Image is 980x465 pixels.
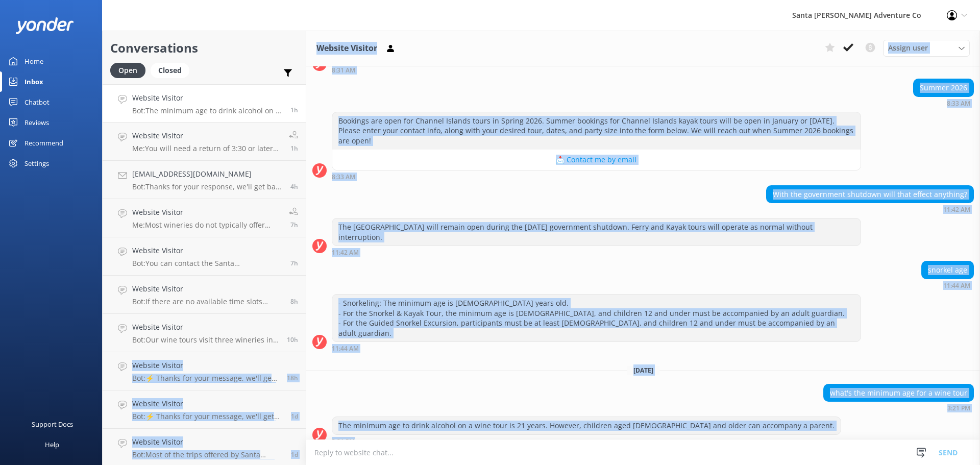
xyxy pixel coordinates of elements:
strong: 8:31 AM [332,67,355,74]
h4: Website Visitor [132,436,283,448]
h4: Website Visitor [132,283,283,295]
h4: Website Visitor [132,245,283,256]
div: Support Docs [32,414,73,434]
strong: 8:33 AM [332,174,355,180]
p: Bot: Thanks for your response, we'll get back to you as soon as we can during opening hours. [132,182,283,191]
div: Oct 09 2025 11:44am (UTC -07:00) America/Tijuana [332,345,861,352]
strong: 11:44 AM [943,283,970,289]
div: Oct 13 2025 03:21pm (UTC -07:00) America/Tijuana [332,437,841,445]
span: [DATE] [627,366,659,375]
a: Website VisitorBot:The minimum age to drink alcohol on a wine tour is 21 years. However, children... [103,84,306,123]
div: Help [45,434,59,455]
p: Me: You will need a return of 3:30 or later for a 10:30 adv tour [132,144,281,153]
div: Summer 2026 [914,79,973,96]
span: Oct 12 2025 01:35pm (UTC -07:00) America/Tijuana [291,412,298,421]
a: Website VisitorBot:⚡ Thanks for your message, we'll get back to you as soon as we can. You're als... [103,390,306,429]
span: Oct 13 2025 02:42pm (UTC -07:00) America/Tijuana [290,144,298,153]
div: Chatbot [24,92,50,112]
a: Open [110,64,151,76]
a: Website VisitorMe:Most wineries do not typically offer behind the scenes wine tours for standard ... [103,199,306,237]
div: Open [110,63,145,78]
div: Oct 09 2025 11:42am (UTC -07:00) America/Tijuana [332,249,861,256]
h4: Website Visitor [132,92,283,104]
div: The minimum age to drink alcohol on a wine tour is 21 years. However, children aged [DEMOGRAPHIC_... [332,417,841,434]
span: Oct 13 2025 08:43am (UTC -07:00) America/Tijuana [290,259,298,267]
h4: [EMAIL_ADDRESS][DOMAIN_NAME] [132,168,283,180]
button: 📩 Contact me by email [332,150,861,170]
div: With the government shutdown will that effect anything? [767,186,973,203]
span: Oct 13 2025 06:06am (UTC -07:00) America/Tijuana [287,335,298,344]
div: - Snorkeling: The minimum age is [DEMOGRAPHIC_DATA] years old. - For the Snorkel & Kayak Tour, th... [332,295,861,341]
strong: 8:33 AM [947,101,970,107]
span: Oct 13 2025 03:21pm (UTC -07:00) America/Tijuana [290,106,298,114]
div: Oct 09 2025 08:31am (UTC -07:00) America/Tijuana [332,66,650,74]
h4: Website Visitor [132,130,281,141]
p: Bot: Most of the trips offered by Santa [PERSON_NAME] Adventure Company are suitable for beginner... [132,450,283,459]
span: Assign user [888,42,928,54]
strong: 11:42 AM [943,207,970,213]
div: Oct 13 2025 03:21pm (UTC -07:00) America/Tijuana [823,404,974,411]
span: Oct 12 2025 12:04pm (UTC -07:00) America/Tijuana [291,450,298,459]
h4: Website Visitor [132,398,283,409]
a: Website VisitorBot:You can contact the Santa [PERSON_NAME] Adventure Co. team at [PHONE_NUMBER], ... [103,237,306,276]
span: Oct 13 2025 09:14am (UTC -07:00) America/Tijuana [290,221,298,229]
div: Closed [151,63,189,78]
div: Assign User [883,40,970,56]
p: Bot: If there are no available time slots showing online for March/April, the trip is likely full... [132,297,283,306]
a: Website VisitorMe:You will need a return of 3:30 or later for a 10:30 adv tour1h [103,123,306,161]
p: Bot: The minimum age to drink alcohol on a wine tour is 21 years. However, children aged [DEMOGRA... [132,106,283,115]
p: Me: Most wineries do not typically offer behind the scenes wine tours for standard 90 minute tast... [132,221,281,230]
div: Inbox [24,71,43,92]
a: [EMAIL_ADDRESS][DOMAIN_NAME]Bot:Thanks for your response, we'll get back to you as soon as we can... [103,161,306,199]
h4: Website Visitor [132,322,279,333]
span: Oct 12 2025 09:53pm (UTC -07:00) America/Tijuana [287,374,298,382]
h4: Website Visitor [132,360,279,371]
div: Oct 09 2025 08:33am (UTC -07:00) America/Tijuana [913,100,974,107]
h2: Conversations [110,38,298,58]
strong: 3:21 PM [332,438,355,445]
div: Oct 09 2025 08:33am (UTC -07:00) America/Tijuana [332,173,861,180]
strong: 11:42 AM [332,250,359,256]
p: Bot: ⚡ Thanks for your message, we'll get back to you as soon as we can. You're also welcome to k... [132,412,283,421]
a: Website VisitorBot:If there are no available time slots showing online for March/April, the trip ... [103,276,306,314]
img: yonder-white-logo.png [15,17,74,34]
div: Bookings are open for Channel Islands tours in Spring 2026. Summer bookings for Channel Islands k... [332,112,861,150]
a: Closed [151,64,194,76]
h4: Website Visitor [132,207,281,218]
div: Oct 09 2025 11:44am (UTC -07:00) America/Tijuana [921,282,974,289]
div: Recommend [24,133,63,153]
div: The [GEOGRAPHIC_DATA] will remain open during the [DATE] government shutdown. Ferry and Kayak tou... [332,218,861,246]
div: Home [24,51,43,71]
div: snorkel age [922,261,973,279]
span: Oct 13 2025 12:09pm (UTC -07:00) America/Tijuana [290,182,298,191]
strong: 3:21 PM [947,405,970,411]
a: Website VisitorBot:⚡ Thanks for your message, we'll get back to you as soon as we can. You're als... [103,352,306,390]
h3: Website Visitor [316,42,377,55]
p: Bot: Our wine tours visit three wineries in [GEOGRAPHIC_DATA][PERSON_NAME], but we can't guarante... [132,335,279,345]
div: Settings [24,153,49,174]
span: Oct 13 2025 07:29am (UTC -07:00) America/Tijuana [290,297,298,306]
a: Website VisitorBot:Our wine tours visit three wineries in [GEOGRAPHIC_DATA][PERSON_NAME], but we ... [103,314,306,352]
div: what's the minimum age for a wine tour [824,384,973,402]
strong: 11:44 AM [332,346,359,352]
p: Bot: You can contact the Santa [PERSON_NAME] Adventure Co. team at [PHONE_NUMBER], or by emailing... [132,259,283,268]
p: Bot: ⚡ Thanks for your message, we'll get back to you as soon as we can. You're also welcome to k... [132,374,279,383]
div: Reviews [24,112,49,133]
div: Oct 09 2025 11:42am (UTC -07:00) America/Tijuana [766,206,974,213]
